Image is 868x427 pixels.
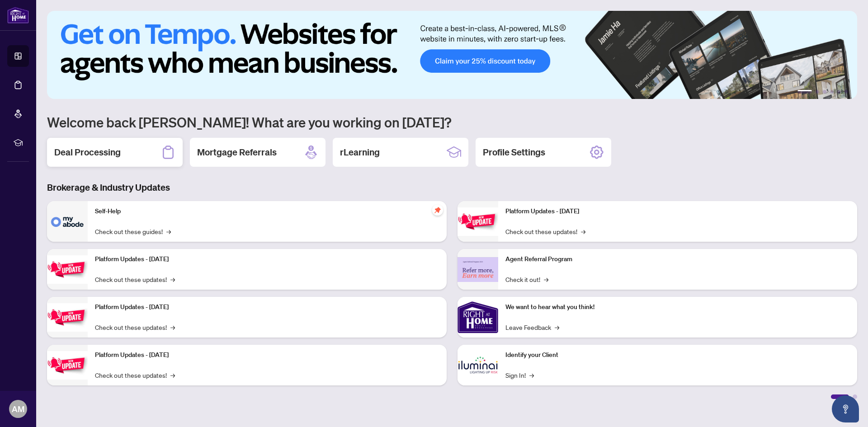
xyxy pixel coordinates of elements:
[166,226,171,236] span: →
[54,146,121,159] h2: Deal Processing
[544,274,548,284] span: →
[170,370,175,380] span: →
[832,395,859,422] button: Open asap
[505,226,585,236] a: Check out these updates!→
[458,207,498,236] img: Platform Updates - June 23, 2025
[95,206,439,216] p: Self-Help
[47,181,857,194] h3: Brokerage & Industry Updates
[505,274,548,284] a: Check it out!→
[555,322,559,332] span: →
[797,90,812,94] button: 1
[823,90,826,94] button: 3
[432,205,443,216] span: pushpin
[844,90,848,94] button: 6
[7,7,29,23] img: logo
[505,322,559,332] a: Leave Feedback→
[458,257,498,282] img: Agent Referral Program
[95,302,439,312] p: Platform Updates - [DATE]
[170,274,175,284] span: →
[458,297,498,338] img: We want to hear what you think!
[529,370,534,380] span: →
[47,113,857,131] h1: Welcome back [PERSON_NAME]! What are you working on [DATE]?
[95,274,175,284] a: Check out these updates!→
[95,254,439,264] p: Platform Updates - [DATE]
[170,322,175,332] span: →
[458,345,498,385] img: Identify your Client
[47,351,88,380] img: Platform Updates - July 8, 2025
[95,350,439,360] p: Platform Updates - [DATE]
[505,254,850,264] p: Agent Referral Program
[505,302,850,312] p: We want to hear what you think!
[505,370,534,380] a: Sign In!→
[47,255,88,284] img: Platform Updates - September 16, 2025
[340,146,380,159] h2: rLearning
[483,146,545,159] h2: Profile Settings
[47,201,88,242] img: Self-Help
[47,303,88,332] img: Platform Updates - July 21, 2025
[95,322,175,332] a: Check out these updates!→
[197,146,277,159] h2: Mortgage Referrals
[505,206,850,216] p: Platform Updates - [DATE]
[95,226,171,236] a: Check out these guides!→
[505,350,850,360] p: Identify your Client
[816,90,819,94] button: 2
[830,90,834,94] button: 4
[837,90,841,94] button: 5
[12,403,24,415] span: AM
[47,11,857,99] img: Slide 0
[581,226,585,236] span: →
[95,370,175,380] a: Check out these updates!→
